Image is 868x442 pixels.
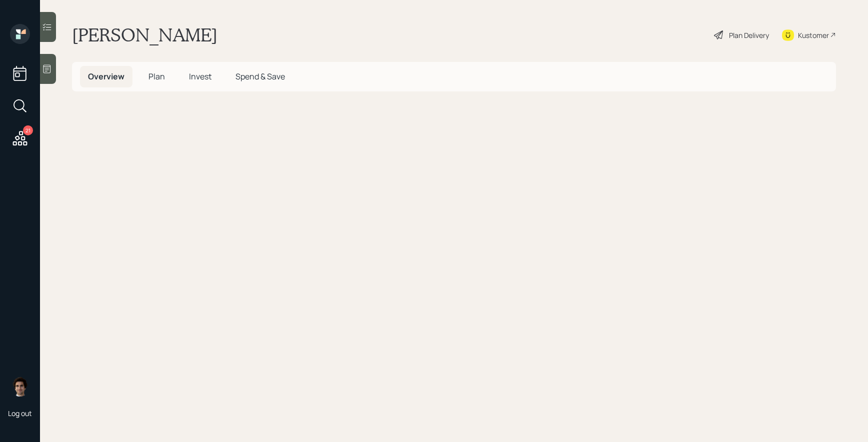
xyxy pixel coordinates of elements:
[235,71,285,82] span: Spend & Save
[148,71,165,82] span: Plan
[189,71,211,82] span: Invest
[88,71,124,82] span: Overview
[72,24,217,46] h1: [PERSON_NAME]
[8,409,32,418] div: Log out
[798,30,829,40] div: Kustomer
[729,30,769,40] div: Plan Delivery
[23,125,33,135] div: 21
[10,377,30,397] img: harrison-schaefer-headshot-2.png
